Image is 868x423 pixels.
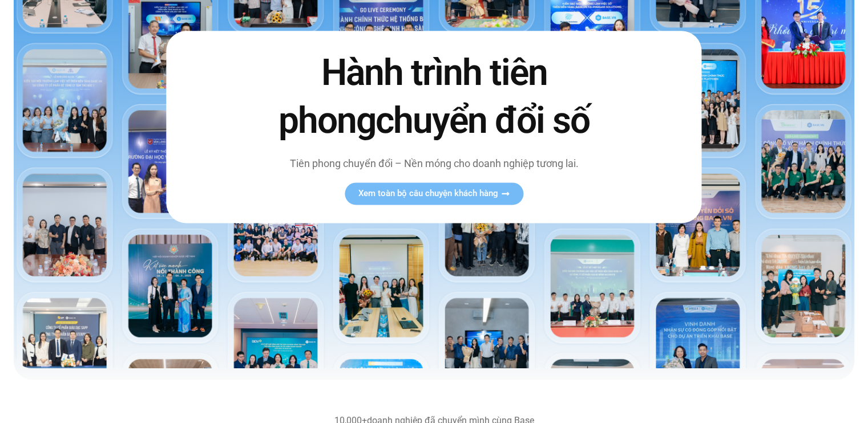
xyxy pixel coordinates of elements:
a: Xem toàn bộ câu chuyện khách hàng [345,182,523,205]
span: Xem toàn bộ câu chuyện khách hàng [358,189,498,198]
p: Tiên phong chuyển đổi – Nền móng cho doanh nghiệp tương lai. [254,156,613,171]
span: chuyển đổi số [376,99,590,142]
h2: Hành trình tiên phong [254,50,613,144]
